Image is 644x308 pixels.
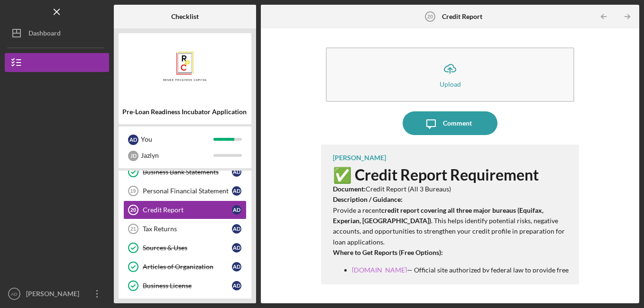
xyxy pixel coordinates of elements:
[232,243,241,253] div: A D
[333,166,570,184] h1: ✅ Credit Report Requirement
[326,47,575,102] button: Upload
[141,131,213,147] div: You
[143,225,232,233] div: Tax Returns
[123,200,247,219] a: 20Credit ReportAD
[123,219,247,238] a: 21Tax ReturnsAD
[352,265,570,286] p: — Official site authorized by federal law to provide free reports from all 3 bureaus once every 1...
[128,151,138,161] div: J D
[123,163,247,181] a: Business Bank StatementsAD
[123,276,247,295] a: Business LicenseAD
[333,195,403,203] strong: Description / Guidance:
[232,224,241,234] div: A D
[333,154,386,162] div: [PERSON_NAME]
[333,206,543,225] strong: credit report covering all three major bureaus (Equifax, Experian, [GEOGRAPHIC_DATA])
[143,244,232,252] div: Sources & Uses
[143,282,232,290] div: Business License
[232,186,241,196] div: A D
[130,226,136,232] tspan: 21
[403,111,497,135] button: Comment
[5,24,109,43] button: Dashboard
[232,205,241,215] div: A D
[28,24,61,45] div: Dashboard
[143,206,232,214] div: Credit Report
[352,266,407,274] a: [DOMAIN_NAME]
[143,168,232,176] div: Business Bank Statements
[123,181,247,200] a: 19Personal Financial StatementAD
[232,262,241,272] div: A D
[11,291,17,297] text: AD
[130,207,136,213] tspan: 20
[442,13,482,20] b: Credit Report
[123,238,247,257] a: Sources & UsesAD
[333,184,570,194] p: Credit Report (All 3 Bureaus)
[119,38,251,95] img: Product logo
[333,248,443,256] strong: Where to Get Reports (Free Options):
[232,167,241,177] div: A D
[122,108,248,116] div: Pre-Loan Readiness Incubator Application
[128,135,138,145] div: A D
[232,281,241,290] div: A D
[333,185,366,193] strong: Document:
[443,111,472,135] div: Comment
[171,13,199,20] b: Checklist
[123,257,247,276] a: Articles of OrganizationAD
[5,284,109,303] button: AD[PERSON_NAME] Dock
[427,14,432,19] tspan: 20
[143,187,232,195] div: Personal Financial Statement
[333,194,570,247] p: Provide a recent . This helps identify potential risks, negative accounts, and opportunities to s...
[130,188,136,194] tspan: 19
[440,81,461,88] div: Upload
[143,263,232,271] div: Articles of Organization
[141,147,213,163] div: Jazlyn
